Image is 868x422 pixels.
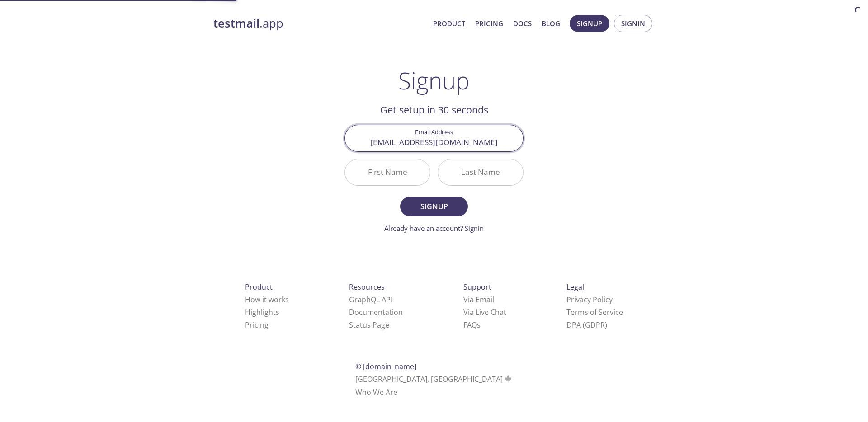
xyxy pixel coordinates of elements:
button: Signup [570,15,609,32]
span: s [477,320,481,330]
h2: Get setup in 30 seconds [344,102,524,117]
a: Already have an account? Signin [384,224,484,233]
a: Pricing [475,18,503,29]
span: Signup [410,200,458,213]
a: Via Live Chat [463,307,506,317]
a: GraphQL API [349,295,392,305]
a: Docs [513,18,532,29]
span: Support [463,282,491,292]
span: Signin [621,18,645,29]
a: Who We Are [355,387,397,397]
a: Via Email [463,295,494,305]
span: Signup [577,18,602,29]
a: Highlights [245,307,279,317]
a: Pricing [245,320,269,330]
h1: Signup [398,67,470,94]
span: Resources [349,282,385,292]
button: Signup [400,197,468,216]
span: [GEOGRAPHIC_DATA], [GEOGRAPHIC_DATA] [355,374,513,384]
a: Documentation [349,307,403,317]
a: Blog [542,18,560,29]
strong: testmail [213,15,259,31]
a: testmail.app [213,16,426,31]
a: Product [433,18,465,29]
a: FAQ [463,320,481,330]
span: Product [245,282,273,292]
a: Privacy Policy [566,295,613,305]
a: DPA (GDPR) [566,320,607,330]
span: © [DOMAIN_NAME] [355,361,416,371]
span: Legal [566,282,584,292]
button: Signin [614,15,652,32]
a: Terms of Service [566,307,623,317]
a: Status Page [349,320,389,330]
a: How it works [245,295,289,305]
